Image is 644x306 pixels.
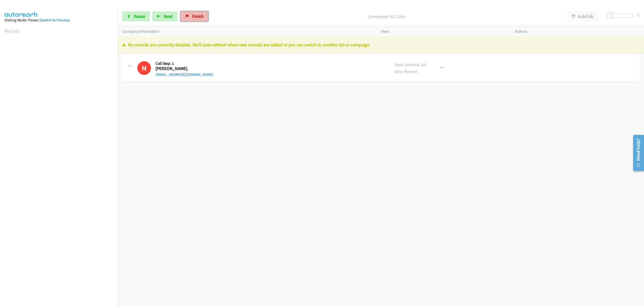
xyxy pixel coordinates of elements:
p: Actions [515,28,639,35]
a: View Person [394,69,418,74]
a: Finish [181,11,208,21]
div: 0 [637,11,639,18]
p: Company Information [122,28,372,35]
div: Dialing Mode: Power | [5,17,113,23]
a: [EMAIL_ADDRESS][DOMAIN_NAME] [155,72,213,77]
button: Next [152,11,177,21]
h2: [PERSON_NAME]. [155,66,200,72]
span: Next [164,13,173,19]
iframe: Dialpad [5,39,118,278]
h1: M [137,61,151,75]
a: Switch to Preview [41,18,70,22]
p: No records are currently dialable. We'll auto-refresh when new records are added or you can switc... [122,41,639,48]
p: Completed All Calls [215,13,558,20]
a: My Lists [5,28,20,34]
div: Delay between calls (in seconds) [610,14,633,18]
button: AutoTab [567,11,598,21]
iframe: Resource Center [630,133,644,173]
span: Pause [134,13,145,19]
p: View [381,28,506,35]
a: Pause [122,11,150,21]
h5: Call Step: 1 [155,61,213,66]
span: Finish [192,13,204,19]
a: View External Url [394,62,426,68]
